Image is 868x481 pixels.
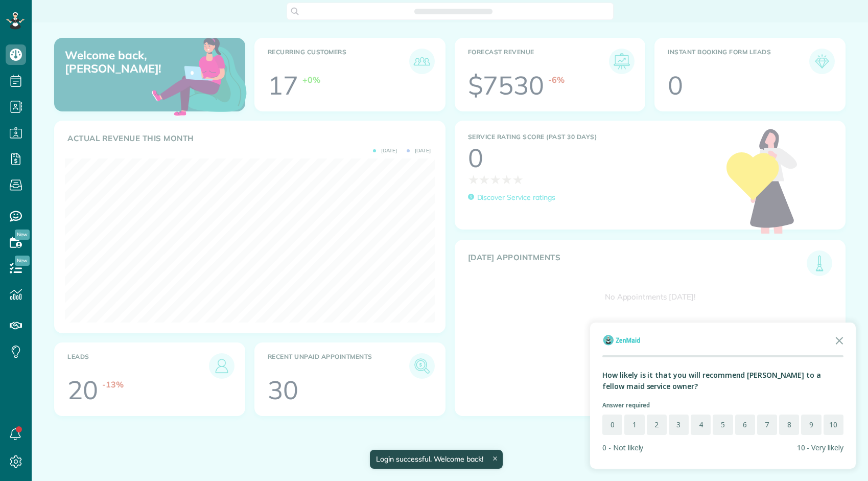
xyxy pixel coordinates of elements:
[624,415,644,435] button: 1
[779,415,799,435] button: 8
[590,323,856,469] div: Survey
[602,415,622,435] button: 0
[669,415,689,435] button: 3
[370,450,503,469] div: Login successful. Welcome back!
[602,334,641,346] img: Company logo
[801,415,821,435] button: 9
[797,443,843,452] div: 10 - Very likely
[757,415,777,435] button: 7
[829,330,850,350] button: Close the survey
[602,443,643,452] div: 0 - Not likely
[735,415,755,435] button: 6
[15,256,30,266] span: New
[824,415,843,435] button: 10
[15,230,30,240] span: New
[602,370,843,392] div: How likely is it that you will recommend [PERSON_NAME] to a fellow maid service owner?
[647,415,667,435] button: 2
[713,415,733,435] button: 5
[691,415,711,435] button: 4
[602,400,843,410] p: Answer required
